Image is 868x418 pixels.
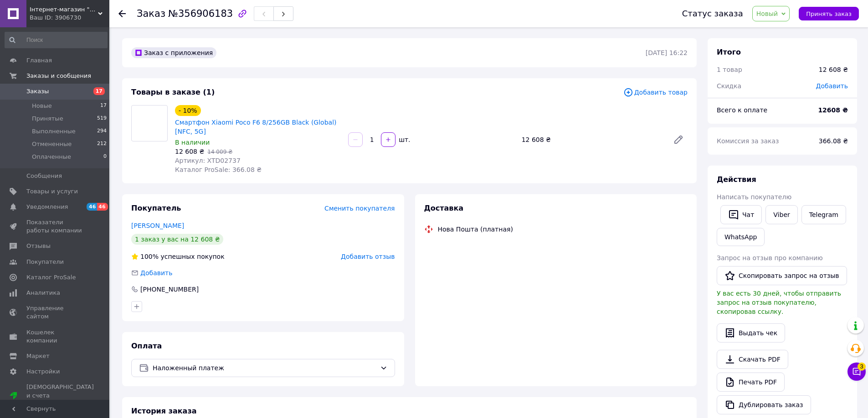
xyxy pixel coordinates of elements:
[717,266,847,285] button: Скопировать запрос на отзыв
[175,105,201,116] div: - 10%
[168,8,233,19] span: №356906183
[175,148,204,155] span: 12 608 ₴
[32,115,63,123] span: Принятые
[137,8,165,19] span: Заказ
[801,205,846,224] a: Telegram
[103,153,107,161] span: 0
[26,242,51,250] span: Отзывы
[30,5,98,14] span: Інтернет-магазин "Гаджети"
[26,218,84,235] span: Показатели работы компании
[26,273,76,282] span: Каталог ProSale
[518,133,666,146] div: 12 608 ₴
[131,222,184,229] a: [PERSON_NAME]
[30,14,109,22] div: Ваш ID: 3906730
[765,205,797,224] a: Viber
[717,66,742,73] span: 1 товар
[799,7,859,20] button: Принять заказ
[140,269,172,277] span: Добавить
[717,395,811,414] button: Дублировать заказ
[32,153,71,161] span: Оплаченные
[806,10,852,17] span: Принять заказ
[819,137,848,145] span: 366.08 ₴
[26,383,94,408] span: [DEMOGRAPHIC_DATA] и счета
[5,32,108,48] input: Поиск
[26,72,91,80] span: Заказы и сообщения
[118,9,126,18] div: Вернуться назад
[131,234,223,245] div: 1 заказ у вас на 12 608 ₴
[717,228,765,246] a: WhatsApp
[26,328,84,345] span: Кошелек компании
[131,252,225,261] div: успешных покупок
[140,253,159,260] span: 100%
[87,203,97,211] span: 46
[153,363,376,373] span: Наложенный платеж
[717,193,791,201] span: Написать покупателю
[131,407,197,415] span: История заказа
[436,225,515,234] div: Нова Пошта (платная)
[175,139,210,146] span: В наличии
[819,65,848,74] div: 12 608 ₴
[717,350,788,369] a: Скачать PDF
[131,88,215,96] span: Товары в заказе (1)
[424,204,464,212] span: Доставка
[175,119,337,135] a: Смартфон Xiaomi Poco F6 8/256GB Black (Global) [NFC, 5G]
[717,323,785,342] button: Выдать чек
[26,304,84,321] span: Управление сайтом
[26,203,68,211] span: Уведомления
[139,285,200,294] div: [PHONE_NUMBER]
[623,87,688,97] span: Добавить товар
[175,157,241,164] span: Артикул: XTD02737
[93,87,105,95] span: 17
[396,135,411,144] div: шт.
[717,290,841,315] span: У вас есть 30 дней, чтобы отправить запрос на отзыв покупателю, скопировав ссылку.
[97,127,107,136] span: 294
[756,10,778,17] span: Новый
[32,127,76,136] span: Выполненные
[717,373,785,392] a: Печать PDF
[717,175,756,184] span: Действия
[646,49,688,56] time: [DATE] 16:22
[97,115,107,123] span: 519
[816,82,848,90] span: Добавить
[669,131,688,149] a: Редактировать
[26,368,60,376] span: Настройки
[175,166,262,173] span: Каталог ProSale: 366.08 ₴
[26,187,78,196] span: Товары и услуги
[858,363,866,371] span: 3
[26,56,52,65] span: Главная
[97,140,107,148] span: 212
[818,106,848,114] b: 12608 ₴
[32,140,72,148] span: Отмененные
[341,253,395,260] span: Добавить отзыв
[324,205,395,212] span: Сменить покупателя
[717,82,741,90] span: Скидка
[717,137,779,145] span: Комиссия за заказ
[717,254,823,262] span: Запрос на отзыв про компанию
[26,87,49,96] span: Заказы
[717,48,741,56] span: Итого
[26,352,50,360] span: Маркет
[682,9,743,18] div: Статус заказа
[26,289,60,297] span: Аналитика
[131,47,216,58] div: Заказ с приложения
[131,342,162,350] span: Оплата
[717,106,767,114] span: Всего к оплате
[100,102,107,110] span: 17
[26,172,62,180] span: Сообщения
[207,149,232,155] span: 14 009 ₴
[720,205,762,224] button: Чат
[847,363,866,381] button: Чат с покупателем3
[97,203,108,211] span: 46
[131,204,181,212] span: Покупатель
[26,258,64,266] span: Покупатели
[32,102,52,110] span: Новые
